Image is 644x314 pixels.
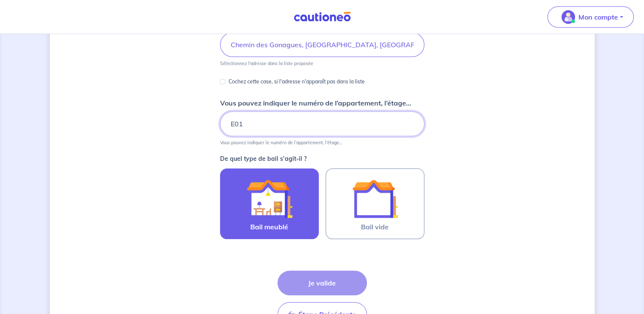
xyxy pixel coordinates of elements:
p: De quel type de bail s’agit-il ? [220,156,424,162]
span: Bail meublé [250,222,288,232]
img: illu_empty_lease.svg [352,176,398,222]
img: illu_account_valid_menu.svg [561,10,575,24]
img: Cautioneo [290,11,354,22]
input: 2 rue de paris, 59000 lille [220,32,424,57]
button: illu_account_valid_menu.svgMon compte [547,6,634,28]
p: Cochez cette case, si l'adresse n'apparaît pas dans la liste [229,77,365,87]
img: illu_furnished_lease.svg [246,176,292,222]
span: Bail vide [361,222,389,232]
p: Mon compte [578,12,618,22]
p: Vous pouvez indiquer le numéro de l’appartement, l’étage... [220,98,411,108]
input: Appartement 2 [220,111,424,136]
p: Vous pouvez indiquer le numéro de l’appartement, l’étage... [220,140,342,146]
p: Sélectionnez l'adresse dans la liste proposée [220,60,313,66]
